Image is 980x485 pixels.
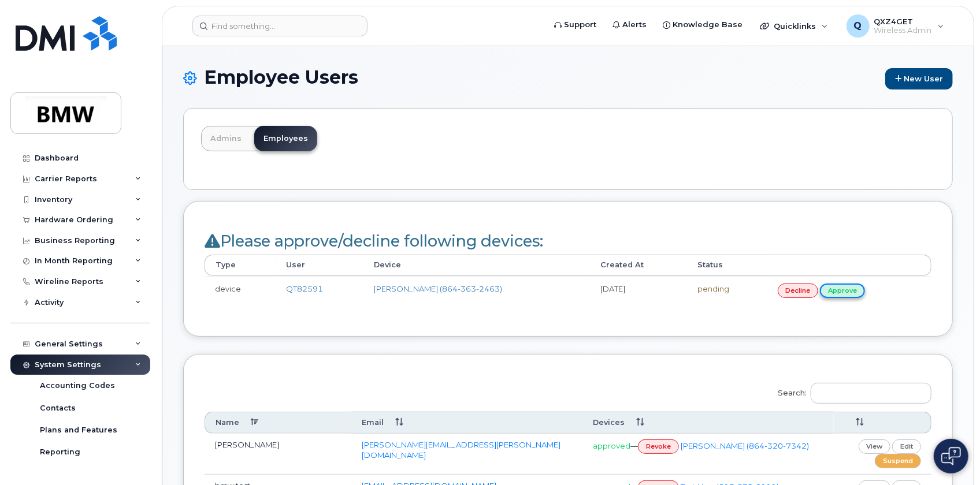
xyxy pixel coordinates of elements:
[941,447,961,465] img: Open chat
[811,383,931,404] input: Search:
[374,284,502,293] a: [PERSON_NAME] (864-363-2463)
[859,439,891,454] a: view
[875,454,921,468] a: suspend
[205,412,351,433] th: Name: activate to sort column descending
[582,412,834,433] th: Devices: activate to sort column ascending
[201,126,251,151] a: Admins
[778,283,819,298] a: decline
[820,283,865,298] a: approve
[593,441,630,450] span: approved
[205,233,931,250] h2: Please approve/decline following devices:
[286,284,323,293] a: QT82591
[183,67,953,89] h1: Employee Users
[276,255,363,275] th: User
[638,439,679,454] a: revoke
[351,412,582,433] th: Email: activate to sort column ascending
[687,276,767,305] td: pending
[362,440,560,460] a: [PERSON_NAME][EMAIL_ADDRESS][PERSON_NAME][DOMAIN_NAME]
[582,434,834,475] td: —
[363,255,590,275] th: Device
[205,255,276,275] th: Type
[834,412,931,433] th: : activate to sort column ascending
[681,441,809,450] a: [PERSON_NAME] (864-320-7342)
[885,68,953,89] a: New User
[771,375,931,408] label: Search:
[205,276,276,305] td: device
[590,276,688,305] td: [DATE]
[892,439,921,454] a: edit
[254,126,317,151] a: Employees
[687,255,767,275] th: Status
[205,434,351,475] td: [PERSON_NAME]
[590,255,688,275] th: Created At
